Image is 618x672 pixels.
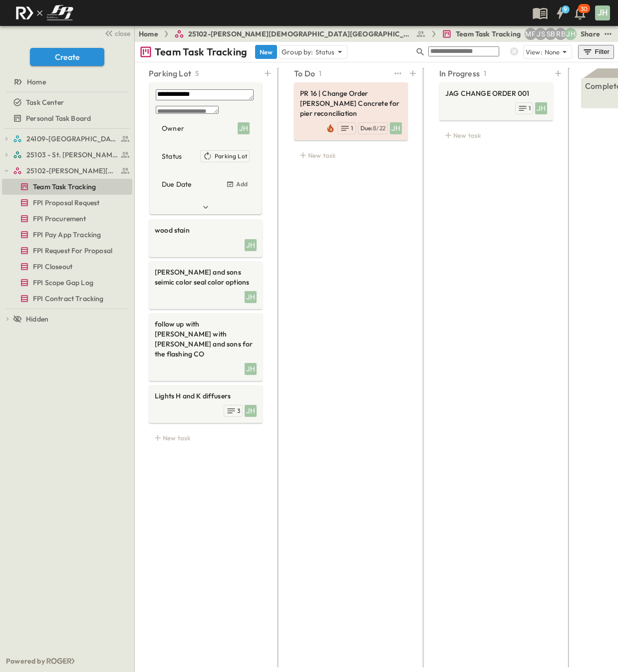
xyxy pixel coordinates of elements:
a: Task Center [2,95,130,109]
span: FPI Closeout [33,262,72,272]
a: 25102-Christ The Redeemer Anglican Church [13,164,130,178]
nav: breadcrumbs [139,29,527,39]
a: FPI Procurement [2,212,130,226]
div: JH [245,405,257,417]
div: JH [390,122,402,134]
div: JH [238,122,250,134]
button: New [255,45,277,59]
span: Personal Task Board [26,113,91,123]
a: Home [2,75,130,89]
div: New task [439,128,553,142]
span: Hidden [26,314,48,324]
a: FPI Request For Proposal [2,244,130,258]
a: Personal Task Board [2,111,130,125]
span: Lights H and K diffusers [155,391,257,401]
p: 1 [319,68,321,78]
a: Team Task Tracking [2,180,130,194]
span: FPI Scope Gap Log [33,278,93,288]
div: FPI Contract Trackingtest [2,291,132,307]
span: FPI Pay App Tracking [33,230,101,240]
span: Team Task Tracking [456,29,521,39]
div: Jose Hurtado (jhurtado@fpibuilders.com) [238,122,250,134]
div: Share [581,29,600,39]
div: Lights H and K diffusersJH3 [149,385,263,423]
span: Team Task Tracking [33,182,96,192]
p: 1 [484,68,486,78]
p: To Do [294,67,315,79]
span: 1 [529,104,531,112]
span: 3 [237,407,240,415]
div: JH [245,291,257,303]
a: FPI Scope Gap Log [2,276,130,290]
a: FPI Pay App Tracking [2,228,130,242]
span: [PERSON_NAME] and sons seimic color seal color options [155,267,257,287]
div: JAG CHANGE ORDER 001JH1 [439,82,553,120]
div: 25102-Christ The Redeemer Anglican Churchtest [2,163,132,179]
span: PR 16 | Change Order [PERSON_NAME] Concrete for pier reconciliation [300,88,402,118]
span: close [115,28,130,38]
h6: Add [236,180,248,188]
div: New task [149,431,263,445]
p: 5 [195,68,199,78]
p: Status [162,151,182,161]
p: None [545,47,560,57]
a: FPI Contract Tracking [2,292,130,306]
span: FPI Proposal Request [33,198,99,208]
h6: 9 [564,5,567,13]
div: JH [595,5,610,20]
span: 1 [351,124,353,132]
span: FPI Contract Tracking [33,294,104,304]
div: 25103 - St. [PERSON_NAME] Phase 2test [2,147,132,163]
div: Jose Hurtado (jhurtado@fpibuilders.com) [565,28,577,40]
span: 25103 - St. [PERSON_NAME] Phase 2 [26,150,118,160]
button: Filter [578,45,614,59]
span: 24109-St. Teresa of Calcutta Parish Hall [26,134,118,144]
span: wood stain [155,225,257,235]
button: close [100,26,132,40]
p: Due Date [162,179,192,189]
div: Team Task Trackingtest [2,179,132,195]
div: JH [245,239,257,251]
span: 25102-[PERSON_NAME][DEMOGRAPHIC_DATA][GEOGRAPHIC_DATA] [188,29,412,39]
span: Task Center [26,97,64,107]
a: Home [139,29,158,39]
p: Team Task Tracking [155,45,247,59]
p: View: [526,47,543,57]
div: FPI Pay App Trackingtest [2,227,132,243]
div: FPI Request For Proposaltest [2,243,132,259]
span: Due: [360,124,373,132]
span: 25102-Christ The Redeemer Anglican Church [26,166,118,176]
button: test [602,28,614,40]
div: Monica Pruteanu (mpruteanu@fpibuilders.com) [525,28,537,40]
a: 24109-St. Teresa of Calcutta Parish Hall [13,132,130,146]
div: 24109-St. Teresa of Calcutta Parish Halltest [2,131,132,147]
span: Home [27,77,46,87]
button: test [392,66,404,80]
div: JH [535,102,547,114]
span: follow up with [PERSON_NAME] with [PERSON_NAME] and sons for the flashing CO [155,319,257,359]
div: [PERSON_NAME] and sons seimic color seal color optionsJH [149,261,263,309]
p: Parking Lot [149,67,191,79]
p: Group by: [282,47,313,57]
div: Jesse Sullivan (jsullivan@fpibuilders.com) [535,28,547,40]
a: 25102-[PERSON_NAME][DEMOGRAPHIC_DATA][GEOGRAPHIC_DATA] [174,29,426,39]
span: FPI Procurement [33,214,86,224]
button: JH [594,4,611,21]
p: 30 [581,5,588,13]
div: follow up with [PERSON_NAME] with [PERSON_NAME] and sons for the flashing COJH [149,313,263,381]
div: Regina Barnett (rbarnett@fpibuilders.com) [555,28,567,40]
span: FPI Request For Proposal [33,246,112,256]
a: Team Task Tracking [442,29,521,39]
div: PR 16 | Change Order [PERSON_NAME] Concrete for pier reconciliationJHDue:8/221 [294,82,408,140]
a: 25103 - St. [PERSON_NAME] Phase 2 [13,148,130,162]
p: In Progress [439,67,480,79]
div: JH [245,363,257,375]
span: 8/22 [373,124,385,132]
div: FPI Proposal Requesttest [2,195,132,211]
div: FPI Scope Gap Logtest [2,275,132,291]
p: Status [315,47,335,57]
div: FPI Procurementtest [2,211,132,227]
div: Personal Task Boardtest [2,110,132,126]
div: FPI Closeouttest [2,259,132,275]
button: 9 [550,4,570,22]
